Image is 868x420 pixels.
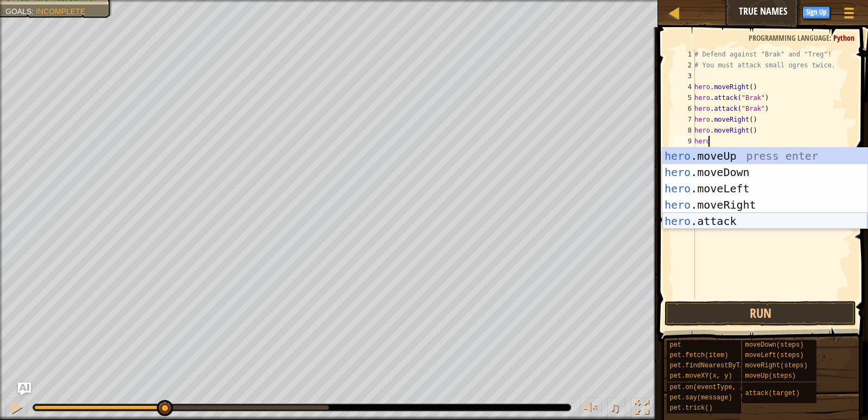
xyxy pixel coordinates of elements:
[673,82,695,92] div: 4
[802,6,830,19] button: Sign Up
[669,394,732,402] span: pet.say(message)
[669,362,775,369] span: pet.findNearestByType(type)
[669,341,681,349] span: pet
[18,383,31,396] button: Ask AI
[829,33,833,43] span: :
[673,49,695,60] div: 1
[665,301,856,326] button: Run
[835,2,863,28] button: Show game menu
[673,136,695,147] div: 9
[833,33,854,43] span: Python
[673,71,695,82] div: 3
[774,6,792,16] span: Hints
[673,60,695,71] div: 2
[669,404,712,412] span: pet.trick()
[749,33,829,43] span: Programming language
[36,7,85,16] span: Incomplete
[673,114,695,125] div: 7
[669,384,771,391] span: pet.on(eventType, handler)
[739,2,768,22] button: Ask AI
[669,372,732,380] span: pet.moveXY(x, y)
[745,390,800,397] span: attack(target)
[673,125,695,136] div: 8
[673,92,695,103] div: 5
[669,352,728,359] span: pet.fetch(item)
[745,352,803,359] span: moveLeft(steps)
[631,398,653,420] button: Toggle fullscreen
[745,341,803,349] span: moveDown(steps)
[745,372,796,380] span: moveUp(steps)
[5,7,31,16] span: Goals
[5,398,27,420] button: Ctrl + P: Pause
[673,103,695,114] div: 6
[31,7,36,16] span: :
[744,6,763,16] span: Ask AI
[745,362,807,369] span: moveRight(steps)
[673,147,695,158] div: 10
[607,398,626,420] button: ♫
[580,398,602,420] button: Adjust volume
[609,399,620,416] span: ♫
